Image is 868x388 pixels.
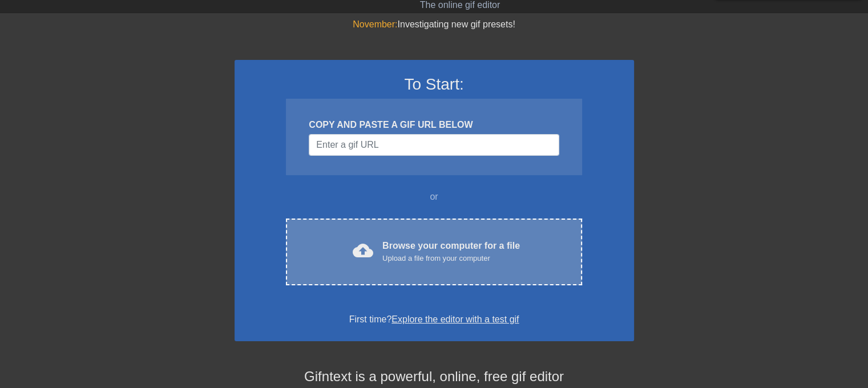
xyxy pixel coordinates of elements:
h4: Gifntext is a powerful, online, free gif editor [235,369,634,385]
div: Investigating new gif presets! [235,18,634,31]
span: November: [353,19,397,29]
div: First time? [249,313,619,326]
div: Browse your computer for a file [382,239,520,264]
div: Upload a file from your computer [382,253,520,264]
span: cloud_upload [353,240,373,261]
div: COPY AND PASTE A GIF URL BELOW [309,118,559,132]
div: or [264,190,604,204]
input: Username [309,134,559,156]
h3: To Start: [249,75,619,94]
a: Explore the editor with a test gif [391,314,519,324]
